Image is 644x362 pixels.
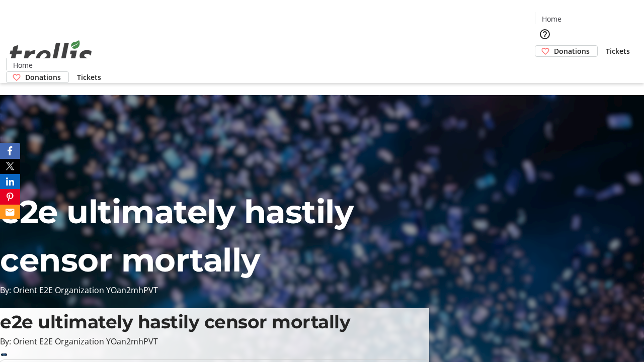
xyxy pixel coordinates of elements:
img: Orient E2E Organization YOan2mhPVT's Logo [6,29,96,79]
span: Tickets [77,72,101,82]
span: Donations [554,46,590,56]
button: Cart [535,57,555,77]
span: Home [542,14,561,24]
span: Home [13,60,33,70]
a: Donations [6,71,69,83]
a: Tickets [69,72,109,82]
a: Tickets [598,46,638,56]
a: Home [535,14,568,24]
a: Donations [535,45,598,57]
button: Help [535,24,555,44]
a: Home [7,60,39,70]
span: Donations [25,72,61,82]
span: Tickets [606,46,630,56]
